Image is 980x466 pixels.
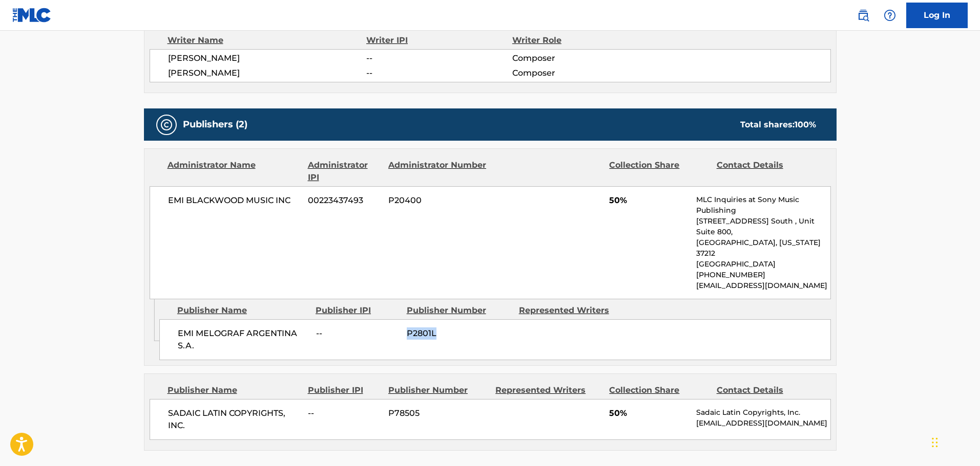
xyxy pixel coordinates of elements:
p: [EMAIL_ADDRESS][DOMAIN_NAME] [696,280,830,291]
div: Administrator Name [168,159,300,184]
span: -- [316,327,399,340]
div: Publisher IPI [316,304,399,317]
p: [GEOGRAPHIC_DATA] [696,259,830,270]
div: Administrator Number [388,159,488,184]
div: Publisher IPI [308,384,381,396]
div: Widget de chat [929,417,980,466]
span: SADAIC LATIN COPYRIGHTS, INC. [168,407,301,432]
span: Composer [512,67,645,79]
span: 00223437493 [308,194,381,207]
div: Collection Share [609,384,708,396]
div: Publisher Name [177,304,308,317]
span: [PERSON_NAME] [168,67,367,79]
img: help [884,9,896,21]
div: Represented Writers [519,304,623,317]
span: EMI BLACKWOOD MUSIC INC [168,194,301,207]
div: Contact Details [717,384,816,396]
div: Represented Writers [495,384,601,396]
h5: Publishers (2) [183,119,247,130]
div: Arrastar [932,427,938,458]
div: Publisher Name [168,384,300,396]
p: [EMAIL_ADDRESS][DOMAIN_NAME] [696,418,830,429]
span: Composer [512,52,645,64]
span: -- [366,52,512,64]
div: Total shares: [740,119,816,131]
img: search [857,9,869,21]
img: MLC Logo [12,8,52,23]
div: Collection Share [609,159,708,184]
span: 50% [609,407,689,419]
div: Writer Name [168,34,367,47]
div: Writer Role [512,34,645,47]
iframe: Chat Widget [929,417,980,466]
a: Public Search [853,5,873,26]
div: Administrator IPI [308,159,381,184]
p: [PHONE_NUMBER] [696,270,830,280]
div: Contact Details [717,159,816,184]
p: [GEOGRAPHIC_DATA], [US_STATE] 37212 [696,237,830,259]
div: Writer IPI [366,34,512,47]
span: 100 % [795,120,816,129]
span: P20400 [388,194,488,207]
span: -- [366,67,512,79]
span: -- [308,407,381,419]
span: EMI MELOGRAF ARGENTINA S.A. [178,327,308,352]
div: Publisher Number [407,304,511,317]
img: Publishers [160,119,173,131]
p: MLC Inquiries at Sony Music Publishing [696,194,830,216]
div: Help [880,5,900,26]
p: Sadaic Latin Copyrights, Inc. [696,407,830,418]
span: [PERSON_NAME] [168,52,367,64]
span: P78505 [388,407,488,419]
span: 50% [609,194,689,207]
div: Publisher Number [388,384,488,396]
p: [STREET_ADDRESS] South , Unit Suite 800, [696,216,830,237]
a: Log In [906,3,968,28]
span: P2801L [407,327,511,340]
